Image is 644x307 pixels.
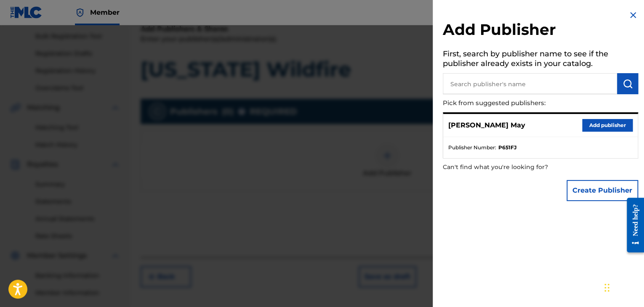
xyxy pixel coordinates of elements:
[10,6,43,19] img: MLC Logo
[582,119,633,132] button: Add publisher
[90,8,120,17] span: Member
[448,144,496,151] span: Publisher Number :
[443,94,590,112] p: Pick from suggested publishers:
[602,267,644,307] iframe: Chat Widget
[498,144,516,151] strong: P651FJ
[620,191,644,259] iframe: Resource Center
[443,73,617,94] input: Search publisher's name
[604,275,609,300] div: Drag
[75,8,85,18] img: Top Rightsholder
[443,20,638,42] h2: Add Publisher
[567,180,638,201] button: Create Publisher
[623,79,633,89] img: Search Works
[443,47,638,73] h5: First, search by publisher name to see if the publisher already exists in your catalog.
[443,159,590,176] p: Can't find what you're looking for?
[448,120,525,130] p: [PERSON_NAME] May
